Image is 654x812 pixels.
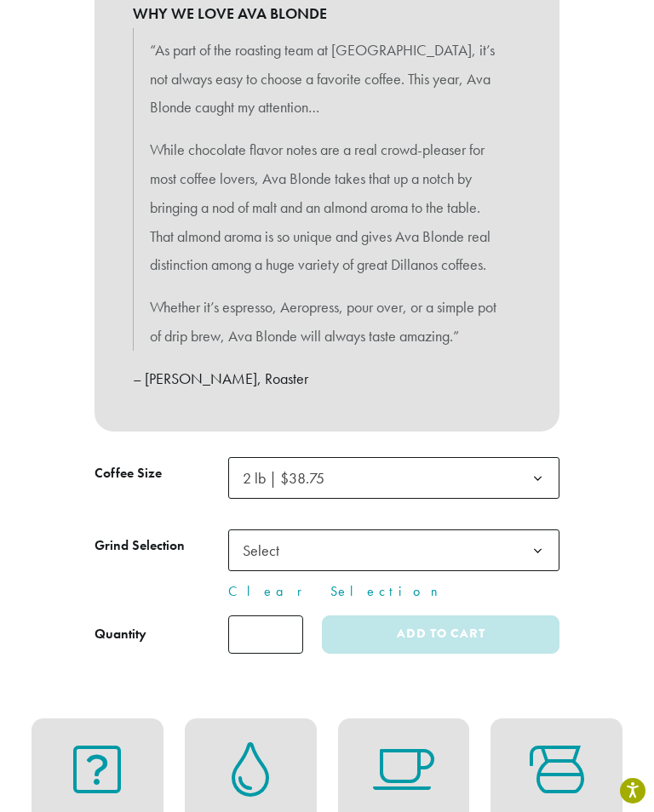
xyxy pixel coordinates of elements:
span: 2 lb | $38.75 [243,468,324,488]
div: Quantity [95,624,146,644]
p: Whether it’s espresso, Aeropress, pour over, or a simple pot of drip brew, Ava Blonde will always... [150,293,504,351]
span: Select [228,529,559,571]
a: Clear Selection [228,581,559,602]
p: – [PERSON_NAME], Roaster [133,364,521,393]
p: “As part of the roasting team at [GEOGRAPHIC_DATA], it’s not always easy to choose a favorite cof... [150,36,504,122]
input: Product quantity [228,615,303,654]
button: Add to cart [322,615,559,654]
span: 2 lb | $38.75 [228,457,559,499]
label: Grind Selection [95,534,228,558]
span: Select [236,534,296,567]
p: While chocolate flavor notes are a real crowd-pleaser for most coffee lovers, Ava Blonde takes th... [150,135,504,279]
label: Coffee Size [95,461,228,486]
span: 2 lb | $38.75 [236,461,341,495]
